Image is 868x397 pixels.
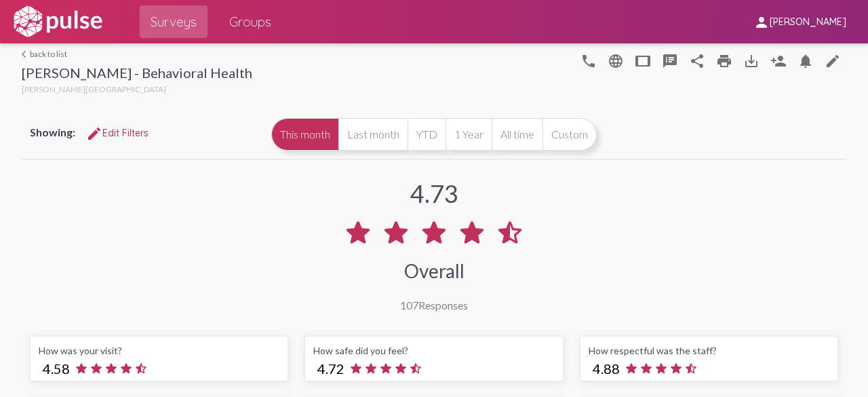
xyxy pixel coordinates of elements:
[22,84,166,94] span: [PERSON_NAME][GEOGRAPHIC_DATA]
[711,47,738,74] a: print
[716,53,732,69] mat-icon: print
[140,5,208,38] a: Surveys
[589,345,829,356] div: How respectful was the staff?
[229,10,271,34] span: Groups
[218,5,282,38] a: Groups
[593,360,620,377] span: 4.88
[656,47,684,74] button: speaker_notes
[743,9,857,34] button: [PERSON_NAME]
[492,118,542,151] button: All time
[43,360,70,377] span: 4.58
[580,53,597,69] mat-icon: language
[404,259,465,282] div: Overall
[30,126,75,138] span: Showing:
[400,299,468,311] div: Responses
[608,53,624,69] mat-icon: language
[662,53,678,69] mat-icon: speaker_notes
[635,53,651,69] mat-icon: tablet
[86,127,149,139] span: Edit Filters
[410,178,458,208] div: 4.73
[39,345,279,356] div: How was your visit?
[317,360,344,377] span: 4.72
[819,47,846,74] a: edit
[22,49,252,59] a: back to list
[22,64,252,84] div: [PERSON_NAME] - Behavioral Health
[825,53,841,69] mat-icon: edit
[738,47,765,74] button: Download
[743,53,759,69] mat-icon: Download
[602,47,629,74] button: language
[408,118,446,151] button: YTD
[86,126,102,142] mat-icon: Edit Filters
[770,16,846,29] span: [PERSON_NAME]
[313,345,554,356] div: How safe did you feel?
[753,14,770,31] mat-icon: person
[689,53,705,69] mat-icon: Share
[271,118,338,151] button: This month
[770,53,787,69] mat-icon: Person
[11,5,104,39] img: white-logo.svg
[400,299,418,311] span: 107
[542,118,597,151] button: Custom
[22,50,30,58] mat-icon: arrow_back_ios
[629,47,656,74] button: tablet
[75,121,159,145] button: Edit FiltersEdit Filters
[575,47,602,74] button: language
[338,118,408,151] button: Last month
[684,47,711,74] button: Share
[792,47,819,74] button: Bell
[765,47,792,74] button: Person
[151,10,197,34] span: Surveys
[797,53,814,69] mat-icon: Bell
[446,118,492,151] button: 1 Year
